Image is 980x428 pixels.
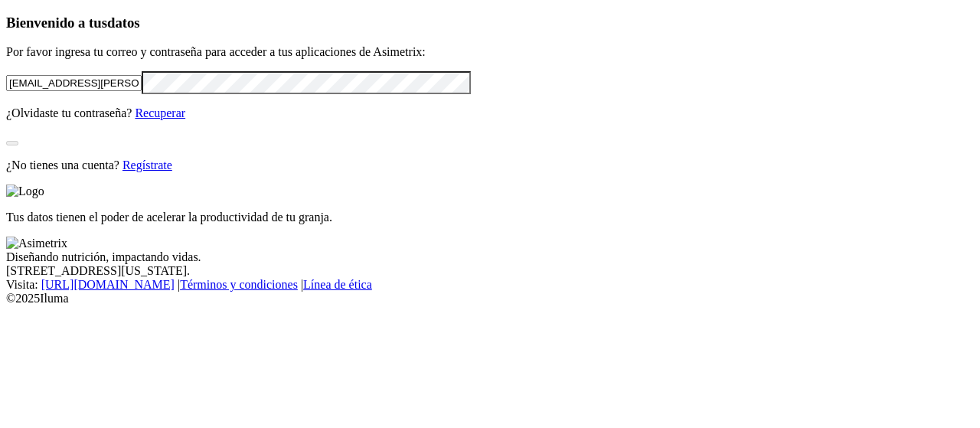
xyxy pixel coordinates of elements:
[180,278,298,291] a: Términos y condiciones
[6,211,974,224] p: Tus datos tienen el poder de acelerar la productividad de tu granja.
[41,278,175,291] a: [URL][DOMAIN_NAME]
[6,45,974,59] p: Por favor ingresa tu correo y contraseña para acceder a tus aplicaciones de Asimetrix:
[6,278,974,292] div: Visita : | |
[6,264,974,278] div: [STREET_ADDRESS][US_STATE].
[135,106,185,119] a: Recuperar
[6,250,974,264] div: Diseñando nutrición, impactando vidas.
[303,278,372,291] a: Línea de ética
[6,292,974,305] div: © 2025 Iluma
[6,158,974,172] p: ¿No tienes una cuenta?
[107,15,140,31] span: datos
[6,106,974,120] p: ¿Olvidaste tu contraseña?
[6,15,974,31] h3: Bienvenido a tus
[6,237,67,250] img: Asimetrix
[122,158,172,172] a: Regístrate
[6,185,44,198] img: Logo
[6,75,142,91] input: Tu correo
